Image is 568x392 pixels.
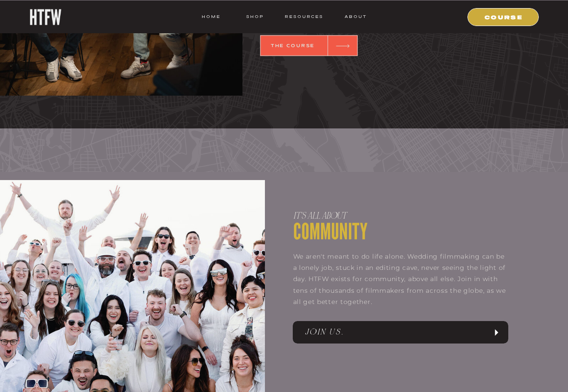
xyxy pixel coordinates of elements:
a: THE COURSE [264,44,322,48]
a: HOME [202,13,220,21]
a: resources [282,13,323,21]
a: COURSE [473,13,534,21]
a: shop [238,13,273,21]
p: We aren't meant to do life alone. Wedding filmmaking can be a lonely job, stuck in an editing cav... [293,251,507,313]
a: JOIN US. [305,326,487,339]
p: IT'S ALL ABOUT [293,211,504,228]
a: ABOUT [344,13,367,21]
p: COMMUNITY [293,213,504,240]
b: THE COURSE [271,44,315,48]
